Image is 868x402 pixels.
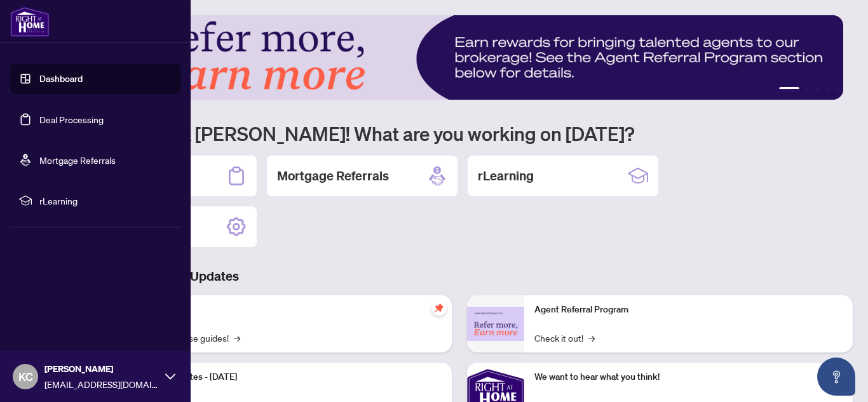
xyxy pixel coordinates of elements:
span: [EMAIL_ADDRESS][DOMAIN_NAME] [44,377,159,391]
a: Check it out!→ [534,331,595,345]
h1: Welcome back [PERSON_NAME]! What are you working on [DATE]? [66,121,853,145]
h2: Mortgage Referrals [277,167,389,185]
button: 5 [835,87,840,92]
span: KC [18,368,33,385]
button: 1 [779,87,799,92]
h3: Brokerage & Industry Updates [66,267,853,285]
h2: rLearning [478,167,534,185]
p: Agent Referral Program [534,303,843,317]
button: Open asap [817,358,855,396]
a: Mortgage Referrals [39,154,116,166]
span: → [588,331,595,345]
span: → [234,331,240,345]
a: Deal Processing [39,114,104,125]
span: rLearning [39,194,172,208]
button: 2 [804,87,810,92]
img: Agent Referral Program [467,307,524,342]
button: 3 [815,87,820,92]
a: Dashboard [39,73,83,84]
img: Slide 0 [66,15,843,100]
button: 4 [825,87,830,92]
p: We want to hear what you think! [534,370,843,384]
img: logo [10,6,50,37]
p: Self-Help [133,303,442,317]
span: [PERSON_NAME] [44,362,159,376]
span: pushpin [431,300,447,316]
p: Platform Updates - [DATE] [133,370,442,384]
